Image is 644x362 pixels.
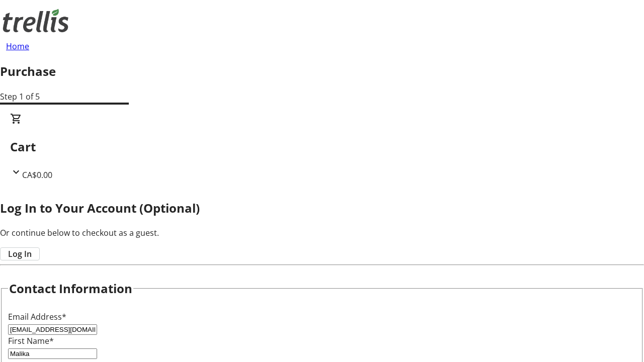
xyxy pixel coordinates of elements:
span: Log In [8,248,32,260]
label: Email Address* [8,311,66,322]
h2: Cart [10,138,634,156]
div: CartCA$0.00 [10,113,634,181]
span: CA$0.00 [22,169,52,180]
h2: Contact Information [9,280,132,298]
label: First Name* [8,335,54,346]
